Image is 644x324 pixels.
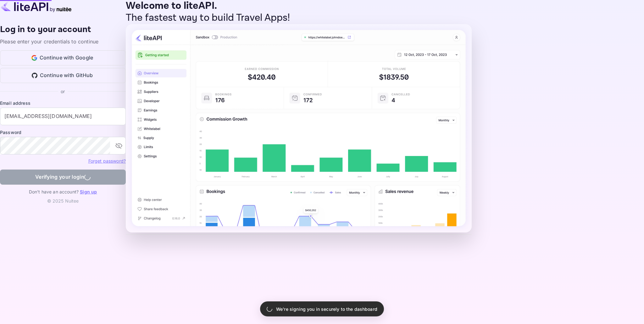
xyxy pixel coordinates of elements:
a: Forget password? [88,158,126,164]
a: Sign up [80,189,97,194]
p: or [61,88,65,95]
p: We're signing you in securely to the dashboard [276,306,377,312]
p: The fastest way to build Travel Apps! [126,12,472,24]
img: liteAPI Dashboard Preview [126,24,472,232]
a: Forget password? [88,158,126,164]
button: toggle password visibility [113,139,125,152]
